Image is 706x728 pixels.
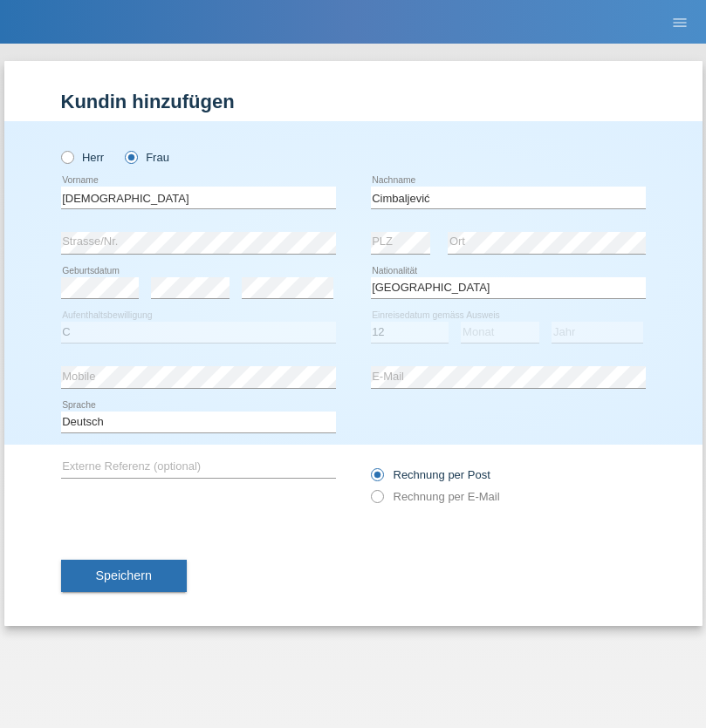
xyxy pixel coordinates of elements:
[61,560,187,593] button: Speichern
[61,91,646,112] h1: Kundin hinzufügen
[371,490,382,512] input: Rechnung per E-Mail
[671,14,689,31] i: menu
[61,151,105,164] label: Herr
[371,490,500,503] label: Rechnung per E-Mail
[125,151,169,164] label: Frau
[125,151,136,162] input: Frau
[96,568,152,582] span: Speichern
[662,17,697,27] a: menu
[371,468,490,481] label: Rechnung per Post
[61,151,72,162] input: Herr
[371,468,382,490] input: Rechnung per Post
